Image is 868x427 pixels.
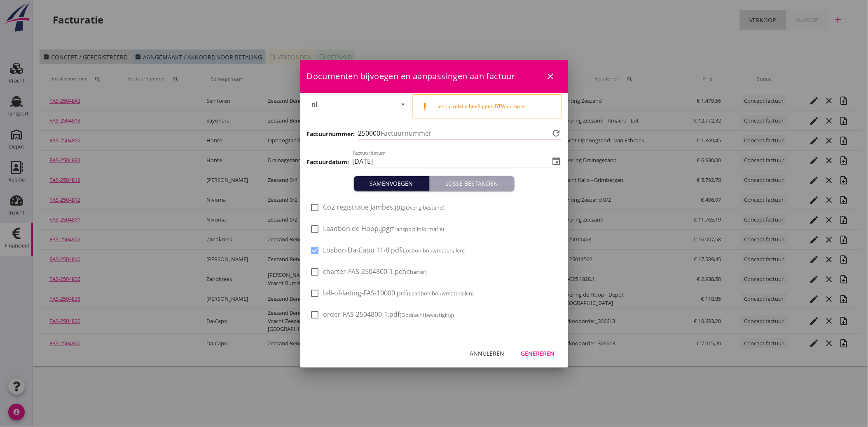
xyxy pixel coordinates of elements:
[323,289,474,297] span: bill-of-lading-FAS-10000.pdf
[300,60,568,93] div: Documenten bijvoegen en aanpassingen aan factuur
[354,176,430,191] button: Samenvoegen
[433,179,511,188] div: Losse bestanden
[307,130,355,138] h3: Factuurnummer:
[521,349,555,358] div: Genereren
[323,224,445,233] span: Laadbon de Hoop.jpg
[420,101,430,111] i: priority_high
[552,128,562,138] i: refresh
[405,268,427,276] small: (Charter)
[470,349,505,358] div: Annuleren
[398,99,408,109] i: arrow_drop_down
[515,346,562,361] button: Genereren
[390,225,445,233] small: (Transport informatie)
[405,204,445,211] small: (Overig bestand)
[323,203,445,212] span: Co2 registratie Jambes.jpg
[381,127,550,140] input: Factuurnummer
[546,71,556,81] i: close
[400,311,454,318] small: (Opdrachtbevestiging)
[312,101,318,108] div: nl
[323,267,427,276] span: charter-FAS-2504800-1.pdf
[407,290,474,297] small: (Laadbon bouwmaterialen)
[430,176,515,191] button: Losse bestanden
[436,103,554,110] div: Let op: relatie heeft geen BTW nummer.
[307,158,349,166] h3: Factuurdatum:
[358,128,381,139] span: 250000
[353,155,550,168] input: Factuurdatum
[357,179,426,188] div: Samenvoegen
[402,247,465,254] small: (Losbon bouwmaterialen)
[463,346,511,361] button: Annuleren
[552,156,562,166] i: event
[323,246,465,255] span: Losbon Da-Capo 11-8.pdf
[323,310,454,319] span: order-FAS-2504800-1.pdf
